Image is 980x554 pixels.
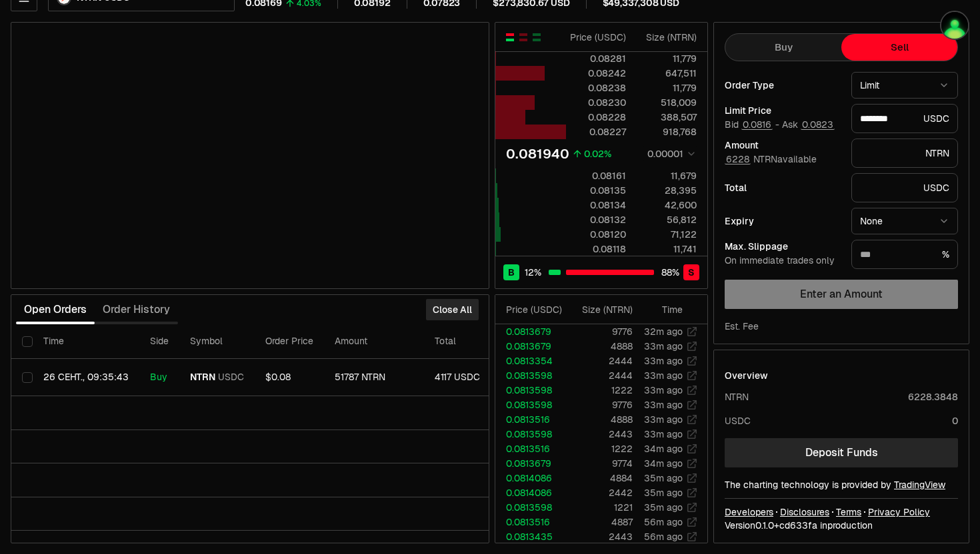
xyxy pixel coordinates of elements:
div: 0.081940 [506,144,569,163]
div: 6228.3848 [908,390,958,404]
td: 1221 [567,500,633,515]
div: 0 [952,414,958,427]
div: Buy [150,372,169,384]
div: The charting technology is provided by [725,478,958,491]
th: Time [33,324,139,359]
a: Deposit Funds [725,438,958,467]
td: 0.0813598 [495,500,567,515]
img: q2 [941,12,968,39]
div: 0.08281 [567,52,626,65]
div: USDC [725,414,751,427]
span: Bid - [725,119,779,131]
div: Amount [725,140,841,150]
time: 33m ago [644,399,683,411]
a: Disclosures [780,505,829,519]
td: 0.0813598 [495,383,567,398]
time: 26 сент., 09:35:43 [43,371,129,383]
div: 0.08120 [567,228,626,241]
time: 35m ago [644,501,683,513]
button: Select all [22,336,33,347]
div: 11,741 [637,242,697,256]
button: Select row [22,372,33,383]
span: S [688,266,695,279]
div: 0.08227 [567,125,626,138]
td: 9774 [567,456,633,471]
time: 33m ago [644,428,683,440]
div: 51787 NTRN [335,372,413,384]
div: 0.08134 [567,198,626,212]
time: 33m ago [644,355,683,367]
div: 388,507 [637,111,697,124]
div: Est. Fee [725,320,759,333]
td: 2442 [567,485,633,500]
div: 0.08242 [567,67,626,80]
div: 0.02% [584,147,611,160]
th: Amount [324,324,424,359]
button: Sell [841,34,957,61]
div: 0.08238 [567,81,626,95]
div: USDC [851,173,958,202]
time: 33m ago [644,414,683,425]
button: 6228 [725,154,751,164]
td: 9776 [567,398,633,412]
td: 4888 [567,339,633,354]
div: USDC [851,104,958,133]
div: 918,768 [637,125,697,138]
time: 32m ago [644,326,683,338]
iframe: Financial Chart [11,23,489,288]
a: Privacy Policy [868,505,930,519]
td: 0.0814086 [495,471,567,485]
span: 88 % [661,266,679,279]
div: Size ( NTRN ) [637,31,697,44]
div: 42,600 [637,198,697,212]
button: Order History [95,296,178,323]
span: Ask [782,119,835,131]
button: Buy [725,34,841,61]
td: 0.0813516 [495,515,567,529]
td: 4884 [567,471,633,485]
div: Size ( NTRN ) [578,303,633,316]
div: Price ( USDC ) [506,303,567,316]
div: Total [725,183,841,192]
time: 33m ago [644,340,683,352]
td: 0.0813598 [495,368,567,383]
a: TradingView [894,479,945,491]
div: Time [644,303,683,316]
div: 11,679 [637,169,697,182]
div: NTRN [725,390,749,404]
button: None [851,208,958,234]
th: Symbol [179,324,255,359]
td: 9776 [567,324,633,339]
td: 2443 [567,529,633,544]
td: 2443 [567,427,633,441]
span: B [508,266,515,279]
td: 1222 [567,383,633,398]
button: Limit [851,72,958,99]
div: Expiry [725,216,841,226]
td: 0.0813679 [495,324,567,339]
time: 34m ago [644,457,683,469]
th: Total [424,324,524,359]
div: 28,395 [637,184,697,197]
div: 0.08230 [567,96,626,109]
td: 0.0813598 [495,398,567,412]
div: 518,009 [637,96,697,109]
div: 71,122 [637,228,697,241]
a: Developers [725,505,773,519]
td: 1222 [567,441,633,456]
div: % [851,240,958,269]
button: Open Orders [16,296,95,323]
time: 56m ago [644,516,683,528]
div: Version 0.1.0 + in production [725,519,958,532]
div: Overview [725,369,768,382]
td: 0.0813516 [495,412,567,427]
span: NTRN available [725,153,817,165]
button: 0.0816 [741,119,773,130]
button: Show Buy Orders Only [531,32,542,43]
time: 35m ago [644,487,683,499]
td: 0.0813516 [495,441,567,456]
div: 0.08118 [567,242,626,256]
div: 0.08132 [567,213,626,226]
div: 0.08161 [567,169,626,182]
th: Order Price [255,324,324,359]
